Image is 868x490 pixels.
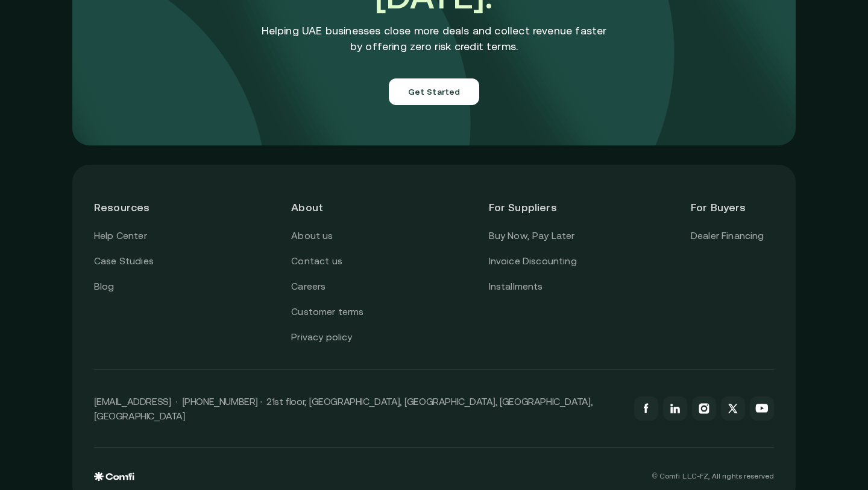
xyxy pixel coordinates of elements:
[691,228,764,244] a: Dealer Financing
[94,394,622,423] p: [EMAIL_ADDRESS] · [PHONE_NUMBER] · 21st floor, [GEOGRAPHIC_DATA], [GEOGRAPHIC_DATA], [GEOGRAPHIC_...
[291,228,333,244] a: About us
[652,472,774,480] p: © Comfi L.L.C-FZ, All rights reserved
[291,279,325,294] a: Careers
[262,23,607,54] p: Helping UAE businesses close more deals and collect revenue faster by offering zero risk credit t...
[489,279,543,294] a: Installments
[489,253,577,269] a: Invoice Discounting
[94,472,134,482] img: comfi logo
[389,78,480,105] button: Get Started
[291,329,352,345] a: Privacy policy
[94,279,115,294] a: Blog
[291,304,363,320] a: Customer terms
[94,228,147,244] a: Help Center
[489,228,575,244] a: Buy Now, Pay Later
[291,253,342,269] a: Contact us
[489,186,577,228] header: For Suppliers
[691,186,774,228] header: For Buyers
[94,253,154,269] a: Case Studies
[94,186,177,228] header: Resources
[291,186,374,228] header: About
